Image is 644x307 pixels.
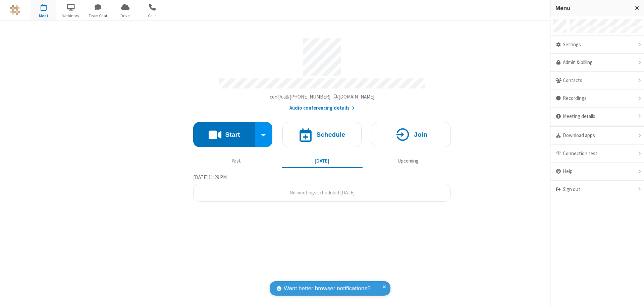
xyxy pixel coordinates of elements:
button: Upcoming [368,155,448,167]
span: No meetings scheduled [DATE] [289,189,355,196]
div: Help [550,163,644,181]
div: Settings [550,36,644,54]
button: Past [196,155,277,167]
span: [DATE] 11:29 PM [193,174,227,180]
button: Join [372,122,451,147]
div: Connection test [550,145,644,163]
button: Audio conferencing details [289,104,355,112]
h3: Menu [555,5,629,11]
div: Sign out [550,181,644,198]
section: Account details [193,33,451,112]
div: Download apps [550,127,644,145]
button: Schedule [282,122,362,147]
section: Today's Meetings [193,173,451,202]
span: Want better browser notifications? [284,284,370,293]
button: [DATE] [282,155,363,167]
button: Copy my meeting room linkCopy my meeting room link [270,93,375,101]
div: Recordings [550,89,644,108]
span: Drive [113,13,138,19]
span: Calls [140,13,165,19]
div: Start conference options [255,122,273,147]
a: Admin & billing [550,54,644,72]
h4: Start [225,131,240,138]
span: Webinars [58,13,84,19]
div: Meeting details [550,108,644,126]
span: Meet [31,13,56,19]
h4: Join [414,131,427,138]
img: QA Selenium DO NOT DELETE OR CHANGE [10,5,20,15]
button: Start [193,122,255,147]
div: Contacts [550,72,644,90]
span: Copy my meeting room link [270,94,375,100]
span: Team Chat [86,13,111,19]
h4: Schedule [316,131,345,138]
